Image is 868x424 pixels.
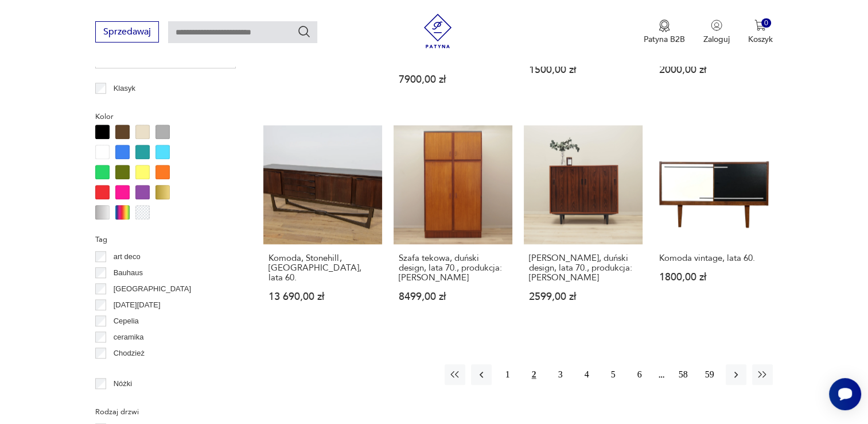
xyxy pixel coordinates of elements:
[114,377,133,390] p: Nóżki
[114,363,142,376] p: Ćmielów
[754,20,766,31] img: Ikona koszyka
[95,21,159,43] button: Sprzedawaj
[703,20,730,45] button: Zaloguj
[659,253,768,263] h3: Komoda vintage, lata 60.
[114,347,145,360] p: Chodzież
[761,18,771,28] div: 0
[629,364,650,385] button: 6
[577,364,597,385] button: 4
[659,272,768,282] p: 1800,00 zł
[529,292,637,302] p: 2599,00 zł
[497,364,518,385] button: 1
[644,20,685,45] a: Ikona medaluPatyna B2B
[603,364,624,385] button: 5
[524,125,643,324] a: Szafka palisandrowa, duński design, lata 70., produkcja: Dania[PERSON_NAME], duński design, lata ...
[95,110,236,123] p: Kolor
[95,406,236,418] p: Rodzaj drzwi
[114,82,135,95] p: Klasyk
[399,292,507,302] p: 8499,00 zł
[659,65,768,75] p: 2000,00 zł
[421,14,455,48] img: Patyna - sklep z meblami i dekoracjami vintage
[524,364,544,385] button: 2
[114,267,143,279] p: Bauhaus
[748,34,773,45] p: Koszyk
[399,253,507,283] h3: Szafa tekowa, duński design, lata 70., produkcja: [PERSON_NAME]
[703,34,730,45] p: Zaloguj
[529,65,637,75] p: 1500,00 zł
[114,315,139,327] p: Cepelia
[114,250,141,263] p: art deco
[529,253,637,283] h3: [PERSON_NAME], duński design, lata 70., produkcja: [PERSON_NAME]
[711,20,722,31] img: Ikonka użytkownika
[644,34,685,45] p: Patyna B2B
[268,292,377,302] p: 13 690,00 zł
[394,125,512,324] a: Szafa tekowa, duński design, lata 70., produkcja: Omann JunSzafa tekowa, duński design, lata 70.,...
[95,29,159,37] a: Sprzedawaj
[297,25,311,38] button: Szukaj
[399,75,507,84] p: 7900,00 zł
[263,125,382,324] a: Komoda, Stonehill, Wielka Brytania, lata 60.Komoda, Stonehill, [GEOGRAPHIC_DATA], lata 60.13 690,...
[95,233,236,246] p: Tag
[268,253,377,283] h3: Komoda, Stonehill, [GEOGRAPHIC_DATA], lata 60.
[114,331,144,344] p: ceramika
[673,364,694,385] button: 58
[550,364,571,385] button: 3
[654,125,773,324] a: Komoda vintage, lata 60.Komoda vintage, lata 60.1800,00 zł
[699,364,720,385] button: 59
[644,20,685,45] button: Patyna B2B
[114,283,191,295] p: [GEOGRAPHIC_DATA]
[114,299,161,311] p: [DATE][DATE]
[829,378,861,410] iframe: Smartsupp widget button
[659,20,670,32] img: Ikona medalu
[748,20,773,45] button: 0Koszyk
